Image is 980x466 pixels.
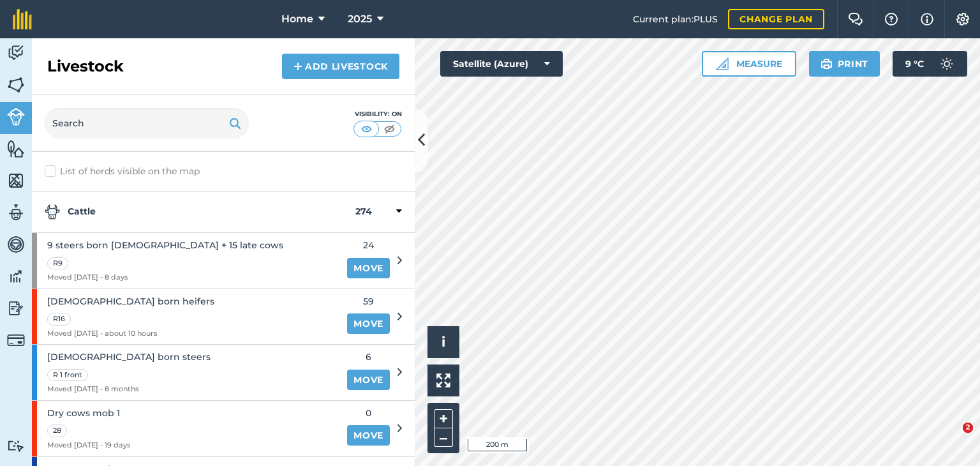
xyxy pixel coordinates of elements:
[347,238,390,252] span: 24
[434,409,453,428] button: +
[7,235,25,254] img: svg+xml;base64,PD94bWwgdmVyc2lvbj0iMS4wIiBlbmNvZGluZz0idXRmLTgiPz4KPCEtLSBHZW5lcmF0b3I6IEFkb2JlIE...
[47,440,131,451] span: Moved [DATE] - 19 days
[347,406,390,420] span: 0
[229,116,241,131] img: svg+xml;base64,PHN2ZyB4bWxucz0iaHR0cDovL3d3dy53My5vcmcvMjAwMC9zdmciIHdpZHRoPSIxOSIgaGVpZ2h0PSIyNC...
[702,51,796,77] button: Measure
[7,139,25,158] img: svg+xml;base64,PHN2ZyB4bWxucz0iaHR0cDovL3d3dy53My5vcmcvMjAwMC9zdmciIHdpZHRoPSI1NiIgaGVpZ2h0PSI2MC...
[937,423,967,453] iframe: Intercom live chat
[7,440,25,452] img: svg+xml;base64,PD94bWwgdmVyc2lvbj0iMS4wIiBlbmNvZGluZz0idXRmLTgiPz4KPCEtLSBHZW5lcmF0b3I6IEFkb2JlIE...
[359,123,375,135] img: svg+xml;base64,PHN2ZyB4bWxucz0iaHR0cDovL3d3dy53My5vcmcvMjAwMC9zdmciIHdpZHRoPSI1MCIgaGVpZ2h0PSI0MC...
[427,326,459,358] button: i
[809,51,880,77] button: Print
[347,350,390,364] span: 6
[905,51,924,77] span: 9 ° C
[281,11,313,27] span: Home
[347,313,390,334] a: Move
[348,11,372,27] span: 2025
[32,233,339,289] a: 9 steers born [DEMOGRAPHIC_DATA] + 15 late cowsR9Moved [DATE] - 8 days
[355,204,372,220] strong: 274
[7,203,25,222] img: svg+xml;base64,PD94bWwgdmVyc2lvbj0iMS4wIiBlbmNvZGluZz0idXRmLTgiPz4KPCEtLSBHZW5lcmF0b3I6IEFkb2JlIE...
[633,12,718,26] span: Current plan : PLUS
[347,370,390,390] a: Move
[32,289,339,345] a: [DEMOGRAPHIC_DATA] born heifersR16Moved [DATE] - about 10 hours
[45,108,249,139] input: Search
[47,350,211,364] span: [DEMOGRAPHIC_DATA] born steers
[820,56,833,71] img: svg+xml;base64,PHN2ZyB4bWxucz0iaHR0cDovL3d3dy53My5vcmcvMjAwMC9zdmciIHdpZHRoPSIxOSIgaGVpZ2h0PSIyNC...
[436,373,450,387] img: Four arrows, one pointing top left, one top right, one bottom right and the last bottom left
[293,59,302,74] img: svg+xml;base64,PHN2ZyB4bWxucz0iaHR0cDovL3d3dy53My5vcmcvMjAwMC9zdmciIHdpZHRoPSIxNCIgaGVpZ2h0PSIyNC...
[716,57,729,70] img: Ruler icon
[848,13,863,26] img: Two speech bubbles overlapping with the left bubble in the forefront
[347,294,390,308] span: 59
[47,406,131,420] span: Dry cows mob 1
[47,384,211,395] span: Moved [DATE] - 8 months
[7,331,25,349] img: svg+xml;base64,PD94bWwgdmVyc2lvbj0iMS4wIiBlbmNvZGluZz0idXRmLTgiPz4KPCEtLSBHZW5lcmF0b3I6IEFkb2JlIE...
[7,75,25,94] img: svg+xml;base64,PHN2ZyB4bWxucz0iaHR0cDovL3d3dy53My5vcmcvMjAwMC9zdmciIHdpZHRoPSI1NiIgaGVpZ2h0PSI2MC...
[47,272,283,283] span: Moved [DATE] - 8 days
[347,258,390,278] a: Move
[47,257,68,270] div: R9
[7,267,25,286] img: svg+xml;base64,PD94bWwgdmVyc2lvbj0iMS4wIiBlbmNvZGluZz0idXRmLTgiPz4KPCEtLSBHZW5lcmF0b3I6IEFkb2JlIE...
[382,123,397,135] img: svg+xml;base64,PHN2ZyB4bWxucz0iaHR0cDovL3d3dy53My5vcmcvMjAwMC9zdmciIHdpZHRoPSI1MCIgaGVpZ2h0PSI0MC...
[440,51,563,77] button: Satellite (Azure)
[32,345,339,400] a: [DEMOGRAPHIC_DATA] born steersR 1 frontMoved [DATE] - 8 months
[45,165,402,178] label: List of herds visible on the map
[47,425,67,437] div: 28
[921,11,933,27] img: svg+xml;base64,PHN2ZyB4bWxucz0iaHR0cDovL3d3dy53My5vcmcvMjAwMC9zdmciIHdpZHRoPSIxNyIgaGVpZ2h0PSIxNy...
[7,171,25,190] img: svg+xml;base64,PHN2ZyB4bWxucz0iaHR0cDovL3d3dy53My5vcmcvMjAwMC9zdmciIHdpZHRoPSI1NiIgaGVpZ2h0PSI2MC...
[7,108,25,126] img: svg+xml;base64,PD94bWwgdmVyc2lvbj0iMS4wIiBlbmNvZGluZz0idXRmLTgiPz4KPCEtLSBHZW5lcmF0b3I6IEFkb2JlIE...
[955,13,970,26] img: A cog icon
[282,54,399,79] a: Add Livestock
[353,109,402,119] div: Visibility: On
[47,328,214,340] span: Moved [DATE] - about 10 hours
[47,56,124,77] h2: Livestock
[347,425,390,446] a: Move
[893,51,967,77] button: 9 °C
[32,401,339,456] a: Dry cows mob 128Moved [DATE] - 19 days
[7,43,25,63] img: svg+xml;base64,PD94bWwgdmVyc2lvbj0iMS4wIiBlbmNvZGluZz0idXRmLTgiPz4KPCEtLSBHZW5lcmF0b3I6IEFkb2JlIE...
[7,299,25,318] img: svg+xml;base64,PD94bWwgdmVyc2lvbj0iMS4wIiBlbmNvZGluZz0idXRmLTgiPz4KPCEtLSBHZW5lcmF0b3I6IEFkb2JlIE...
[963,423,973,433] span: 2
[934,51,960,77] img: svg+xml;base64,PD94bWwgdmVyc2lvbj0iMS4wIiBlbmNvZGluZz0idXRmLTgiPz4KPCEtLSBHZW5lcmF0b3I6IEFkb2JlIE...
[728,9,824,29] a: Change plan
[47,313,71,326] div: R16
[45,204,60,220] img: svg+xml;base64,PD94bWwgdmVyc2lvbj0iMS4wIiBlbmNvZGluZz0idXRmLTgiPz4KPCEtLSBHZW5lcmF0b3I6IEFkb2JlIE...
[884,13,899,26] img: A question mark icon
[47,369,88,382] div: R 1 front
[442,334,445,350] span: i
[13,9,32,29] img: fieldmargin Logo
[47,238,283,252] span: 9 steers born [DEMOGRAPHIC_DATA] + 15 late cows
[45,204,355,220] strong: Cattle
[434,428,453,447] button: –
[47,294,214,308] span: [DEMOGRAPHIC_DATA] born heifers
